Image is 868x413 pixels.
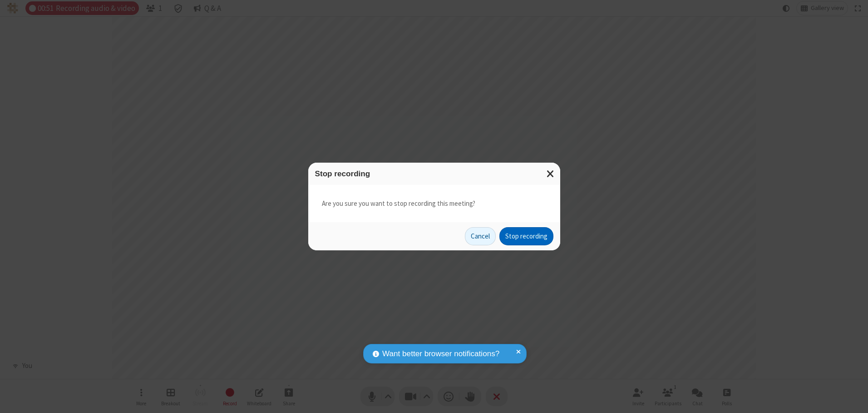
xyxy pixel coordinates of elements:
div: Are you sure you want to stop recording this meeting? [308,185,560,223]
span: Want better browser notifications? [382,348,499,360]
button: Cancel [465,227,496,245]
button: Close modal [541,163,560,185]
h3: Stop recording [315,169,553,178]
button: Stop recording [499,227,553,245]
